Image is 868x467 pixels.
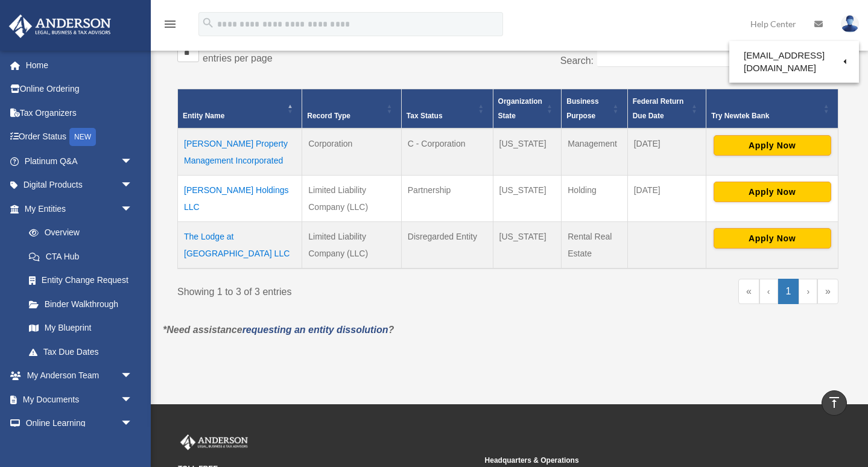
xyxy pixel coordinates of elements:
td: Management [562,129,627,176]
a: menu [163,21,177,31]
div: Try Newtek Bank [711,109,820,123]
a: Order StatusNEW [8,125,151,150]
th: Tax Status: Activate to sort [401,89,493,129]
a: CTA Hub [17,244,145,268]
span: Tax Status [407,112,443,120]
div: NEW [69,128,96,146]
td: Corporation [302,129,402,176]
a: My Anderson Teamarrow_drop_down [8,364,151,388]
td: Limited Liability Company (LLC) [302,175,402,221]
th: Entity Name: Activate to invert sorting [178,89,302,129]
img: User Pic [841,15,859,33]
span: Federal Return Due Date [633,97,684,120]
th: Business Purpose: Activate to sort [562,89,627,129]
span: arrow_drop_down [121,173,145,198]
th: Record Type: Activate to sort [302,89,402,129]
img: Anderson Advisors Platinum Portal [178,434,250,450]
a: Platinum Q&Aarrow_drop_down [8,149,151,173]
label: Search: [560,56,594,66]
a: My Entitiesarrow_drop_down [8,197,145,221]
i: search [201,16,215,30]
td: [PERSON_NAME] Holdings LLC [178,175,302,221]
td: Partnership [401,175,493,221]
td: Holding [562,175,627,221]
a: First [738,279,759,304]
a: Tax Organizers [8,101,151,125]
a: Next [799,279,817,304]
td: Limited Liability Company (LLC) [302,221,402,268]
span: arrow_drop_down [121,387,145,412]
a: 1 [778,279,799,304]
span: Business Purpose [566,97,598,120]
a: Online Ordering [8,77,151,101]
span: arrow_drop_down [121,149,145,174]
a: vertical_align_top [822,390,847,416]
span: Organization State [498,97,542,120]
a: Online Learningarrow_drop_down [8,411,151,436]
td: Rental Real Estate [562,221,627,268]
a: Last [817,279,838,304]
a: Digital Productsarrow_drop_down [8,173,151,197]
td: [US_STATE] [493,175,562,221]
span: arrow_drop_down [121,411,145,436]
button: Apply Now [714,182,831,202]
td: [US_STATE] [493,129,562,176]
a: requesting an entity dissolution [242,325,388,335]
a: Entity Change Request [17,268,145,293]
em: *Need assistance ? [163,325,394,335]
span: arrow_drop_down [121,197,145,221]
a: Home [8,53,151,77]
span: Entity Name [183,112,224,120]
td: The Lodge at [GEOGRAPHIC_DATA] LLC [178,221,302,268]
td: Disregarded Entity [401,221,493,268]
small: Headquarters & Operations [485,454,784,467]
a: Previous [759,279,778,304]
span: arrow_drop_down [121,364,145,389]
th: Federal Return Due Date: Activate to sort [627,89,706,129]
a: My Blueprint [17,316,145,340]
th: Organization State: Activate to sort [493,89,562,129]
i: menu [163,17,177,31]
a: My Documentsarrow_drop_down [8,387,151,411]
td: [US_STATE] [493,221,562,268]
a: Binder Walkthrough [17,292,145,316]
a: [EMAIL_ADDRESS][DOMAIN_NAME] [729,44,859,80]
button: Apply Now [714,135,831,156]
td: [DATE] [627,175,706,221]
label: entries per page [203,53,273,63]
div: Showing 1 to 3 of 3 entries [177,279,499,300]
td: [DATE] [627,129,706,176]
span: Record Type [307,112,350,120]
i: vertical_align_top [827,395,841,410]
a: Overview [17,221,139,245]
a: Tax Due Dates [17,340,145,364]
th: Try Newtek Bank : Activate to sort [706,89,838,129]
td: C - Corporation [401,129,493,176]
td: [PERSON_NAME] Property Management Incorporated [178,129,302,176]
img: Anderson Advisors Platinum Portal [5,14,115,38]
button: Apply Now [714,228,831,249]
